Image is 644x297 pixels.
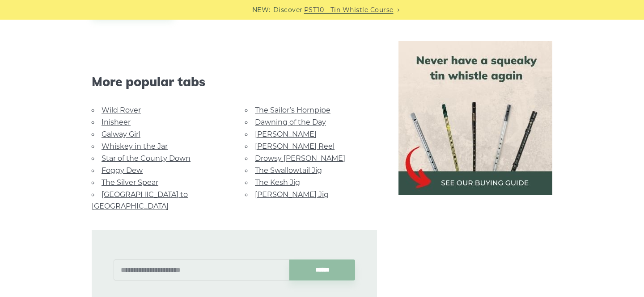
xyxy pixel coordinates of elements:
a: The Kesh Jig [255,178,300,187]
span: Discover [273,5,303,15]
a: Inisheer [102,118,131,126]
a: Drowsy [PERSON_NAME] [255,154,345,163]
a: The Sailor’s Hornpipe [255,106,330,114]
span: NEW: [252,5,271,15]
a: Galway Girl [102,130,140,138]
a: Wild Rover [102,106,141,114]
a: The Swallowtail Jig [255,166,322,175]
a: PST10 - Tin Whistle Course [304,5,394,15]
a: The Silver Spear [102,178,158,187]
a: [PERSON_NAME] [255,130,317,138]
a: Foggy Dew [102,166,143,175]
a: Whiskey in the Jar [102,142,168,151]
a: Star of the County Down [102,154,191,163]
a: [PERSON_NAME] Jig [255,190,329,199]
img: tin whistle buying guide [398,41,552,195]
a: [GEOGRAPHIC_DATA] to [GEOGRAPHIC_DATA] [92,190,188,210]
span: More popular tabs [92,74,377,89]
a: [PERSON_NAME] Reel [255,142,335,151]
a: Dawning of the Day [255,118,326,126]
